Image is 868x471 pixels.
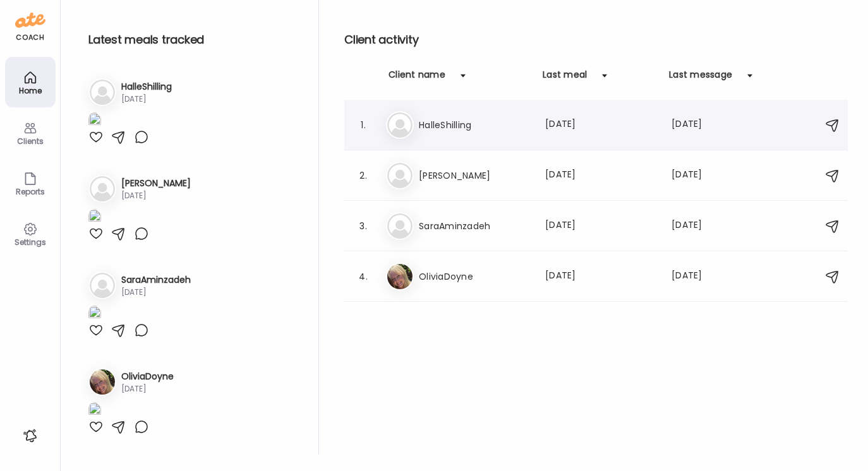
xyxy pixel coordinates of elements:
h3: HalleShilling [121,80,172,93]
img: images%2F9DNuC7wyMIOPwWIPH7oJytaD6zy2%2FnF6U5NwZW2BxS53gPXyP%2FuUErMQJe7S8F8gdrFY7n_1080 [88,402,101,419]
img: bg-avatar-default.svg [387,213,413,239]
div: Client name [389,68,445,88]
h3: [PERSON_NAME] [419,168,530,183]
h3: [PERSON_NAME] [121,177,191,190]
h3: SaraAminzadeh [419,218,530,234]
img: ate [15,10,45,30]
div: Settings [8,238,53,246]
h3: HalleShilling [419,117,530,133]
div: [DATE] [672,218,721,234]
div: coach [16,32,44,43]
div: Last meal [543,68,587,88]
h3: SaraAminzadeh [121,273,191,287]
img: bg-avatar-default.svg [90,176,115,201]
h2: Latest meals tracked [88,30,298,49]
h3: OliviaDoyne [419,269,530,284]
img: bg-avatar-default.svg [90,273,115,298]
div: [DATE] [121,190,191,201]
div: 3. [356,218,371,234]
div: [DATE] [545,117,656,133]
h2: Client activity [344,30,848,49]
div: Home [8,86,53,95]
div: [DATE] [121,93,172,105]
div: 1. [356,117,371,133]
div: [DATE] [545,168,656,183]
div: [DATE] [121,287,191,298]
div: [DATE] [672,117,721,133]
h3: OliviaDoyne [121,370,174,383]
div: [DATE] [672,168,721,183]
div: [DATE] [545,269,656,284]
img: images%2FEgRRFZJIFOS3vU4CZvMTZA1MQ8g1%2FqEh8lVUfS6R7G7pBjRuL%2F0mvlt3C5vPc2S2VsmZ2E_1080 [88,209,101,226]
div: 2. [356,168,371,183]
div: [DATE] [545,218,656,234]
img: avatars%2F9DNuC7wyMIOPwWIPH7oJytaD6zy2 [90,369,115,395]
div: [DATE] [672,269,721,284]
div: 4. [356,269,371,284]
img: avatars%2F9DNuC7wyMIOPwWIPH7oJytaD6zy2 [387,264,413,289]
div: Last message [669,68,732,88]
img: bg-avatar-default.svg [387,112,413,138]
div: [DATE] [121,383,174,395]
div: Reports [8,188,53,196]
div: Clients [8,137,53,145]
img: images%2FB1LhXb8r3FSHAJWuBrmgaQEclVN2%2FVQi02EV8UVo2PBz815sF%2FLJxcPZpPWiXlRgEgFnpg_1080 [88,112,101,129]
img: bg-avatar-default.svg [90,80,115,105]
img: images%2FeOBBQAkIlDN3xvG7Mn88FHS2sBf1%2FtFXOysCgqh3oOfy5euOU%2F7IOaeTf1F6PTsnZmE8bO_1080 [88,306,101,323]
img: bg-avatar-default.svg [387,163,413,188]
